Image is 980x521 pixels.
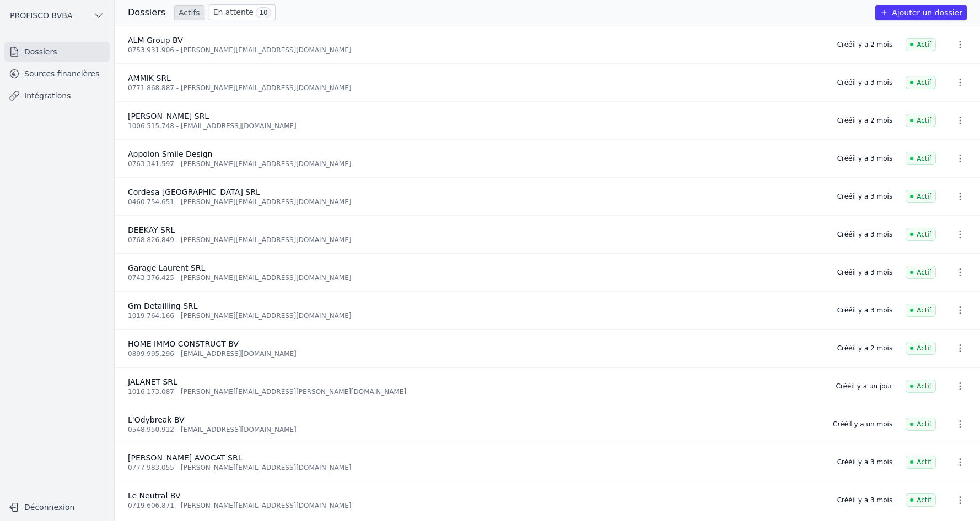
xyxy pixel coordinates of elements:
button: Déconnexion [4,498,110,516]
h3: Dossiers [128,6,165,19]
div: Créé il y a 3 mois [837,192,892,201]
button: PROFISCO BVBA [4,7,110,24]
span: Actif [906,304,936,317]
span: HOME IMMO CONSTRUCT BV [128,339,239,348]
div: 0768.826.849 - [PERSON_NAME][EMAIL_ADDRESS][DOMAIN_NAME] [128,235,824,244]
span: [PERSON_NAME] AVOCAT SRL [128,453,242,462]
span: Actif [906,228,936,241]
a: Sources financières [4,64,110,84]
span: Appolon Smile Design [128,150,212,158]
span: ALM Group BV [128,36,183,45]
span: Actif [906,342,936,355]
div: Créé il y a 3 mois [837,268,892,277]
div: 0548.950.912 - [EMAIL_ADDRESS][DOMAIN_NAME] [128,425,820,434]
div: 1016.173.087 - [PERSON_NAME][EMAIL_ADDRESS][PERSON_NAME][DOMAIN_NAME] [128,387,823,396]
div: Créé il y a 3 mois [837,306,892,315]
div: Créé il y a un mois [833,420,892,429]
div: 0899.995.296 - [EMAIL_ADDRESS][DOMAIN_NAME] [128,349,824,358]
span: Garage Laurent SRL [128,264,205,272]
div: Créé il y a 3 mois [837,78,892,87]
a: Actifs [174,5,204,20]
span: PROFISCO BVBA [10,10,72,21]
span: Actif [906,38,936,51]
div: Créé il y a 3 mois [837,496,892,504]
span: Actif [906,456,936,469]
div: Créé il y a 3 mois [837,154,892,163]
span: 10 [256,7,271,18]
span: Cordesa [GEOGRAPHIC_DATA] SRL [128,188,260,196]
span: Actif [906,418,936,431]
a: En attente 10 [209,4,276,20]
a: Intégrations [4,86,110,106]
span: Actif [906,190,936,203]
div: 0460.754.651 - [PERSON_NAME][EMAIL_ADDRESS][DOMAIN_NAME] [128,198,824,206]
span: Actif [906,493,936,507]
a: Dossiers [4,42,110,62]
div: 0771.868.887 - [PERSON_NAME][EMAIL_ADDRESS][DOMAIN_NAME] [128,84,824,92]
div: Créé il y a 2 mois [837,40,892,49]
div: 1006.515.748 - [EMAIL_ADDRESS][DOMAIN_NAME] [128,122,824,130]
div: 0719.606.871 - [PERSON_NAME][EMAIL_ADDRESS][DOMAIN_NAME] [128,501,824,510]
span: L'Odybreak BV [128,415,185,424]
button: Ajouter un dossier [875,5,967,20]
span: Actif [906,266,936,279]
span: [PERSON_NAME] SRL [128,112,209,120]
span: Actif [906,380,936,393]
div: Créé il y a 3 mois [837,458,892,467]
div: Créé il y a un jour [836,382,893,391]
span: DEEKAY SRL [128,226,175,234]
div: 0743.376.425 - [PERSON_NAME][EMAIL_ADDRESS][DOMAIN_NAME] [128,273,824,282]
span: Actif [906,152,936,165]
div: 0763.341.597 - [PERSON_NAME][EMAIL_ADDRESS][DOMAIN_NAME] [128,160,824,168]
div: Créé il y a 3 mois [837,230,892,239]
div: Créé il y a 2 mois [837,344,892,353]
div: 0777.983.055 - [PERSON_NAME][EMAIL_ADDRESS][DOMAIN_NAME] [128,463,824,472]
div: Créé il y a 2 mois [837,116,892,125]
span: Actif [906,114,936,127]
div: 1019.764.166 - [PERSON_NAME][EMAIL_ADDRESS][DOMAIN_NAME] [128,311,824,320]
span: Actif [906,76,936,89]
span: JALANET SRL [128,377,177,386]
span: Gm Detailling SRL [128,301,198,310]
span: AMMIK SRL [128,74,171,83]
span: Le Neutral BV [128,491,181,500]
div: 0753.931.906 - [PERSON_NAME][EMAIL_ADDRESS][DOMAIN_NAME] [128,46,824,54]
